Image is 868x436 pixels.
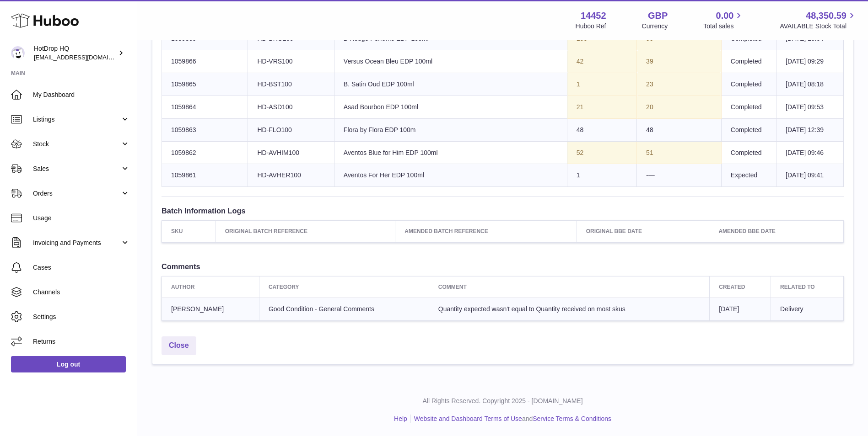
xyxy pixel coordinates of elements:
div: Huboo Ref [576,22,606,31]
td: HD-BST100 [248,73,334,96]
th: Category [259,276,429,298]
span: 48,350.59 [806,10,846,22]
td: HD-AVHER100 [248,164,334,187]
td: Versus Ocean Bleu EDP 100ml [334,50,567,73]
td: Expected [721,164,776,187]
span: Orders [33,189,120,198]
td: 51 [637,141,722,164]
td: 23 [637,73,722,96]
span: [EMAIL_ADDRESS][DOMAIN_NAME] [34,53,135,61]
td: 21 [567,96,636,118]
td: 48 [637,118,722,141]
span: My Dashboard [33,90,130,99]
td: Aventos For Her EDP 100ml [334,164,567,187]
td: HD-ASD100 [248,96,334,118]
td: 1059865 [162,73,248,96]
th: Related to [771,276,844,298]
span: Delivery [780,305,803,313]
span: [PERSON_NAME] [171,305,224,313]
a: Service Terms & Conditions [533,415,611,422]
td: 1059866 [162,50,248,73]
th: Created [710,276,771,298]
span: Total sales [703,22,744,31]
td: 1059861 [162,164,248,187]
td: 42 [567,50,636,73]
h3: Batch Information Logs [162,206,844,216]
td: HD-AVHIM100 [248,141,334,164]
a: Log out [11,356,126,372]
td: Asad Bourbon EDP 100ml [334,96,567,118]
th: Original BBE Date [577,221,709,242]
td: HD-VRS100 [248,50,334,73]
span: Stock [33,140,120,149]
td: [DATE] 09:46 [776,141,844,164]
span: Returns [33,337,130,346]
span: 0.00 [716,10,734,22]
span: Listings [33,115,120,124]
div: Currency [642,22,668,31]
td: -— [637,164,722,187]
strong: 14452 [581,10,606,22]
td: [DATE] 12:39 [776,118,844,141]
td: Completed [721,50,776,73]
td: [DATE] 09:41 [776,164,844,187]
th: Comment [429,276,709,298]
th: Amended BBE Date [709,221,844,242]
td: Completed [721,141,776,164]
span: Invoicing and Payments [33,239,120,247]
td: Completed [721,73,776,96]
td: Flora by Flora EDP 100m [334,118,567,141]
span: [DATE] [719,305,739,313]
span: Quantity expected wasn't equal to Quantity received on most skus [438,305,625,313]
strong: GBP [648,10,668,22]
td: 1059862 [162,141,248,164]
a: 0.00 Total sales [703,10,744,31]
span: Good Condition - General Comments [269,305,374,313]
a: 48,350.59 AVAILABLE Stock Total [780,10,857,31]
td: Completed [721,96,776,118]
th: Author [162,276,259,298]
a: Website and Dashboard Terms of Use [414,415,522,422]
td: 48 [567,118,636,141]
td: 1 [567,164,636,187]
span: Channels [33,288,130,297]
span: Cases [33,263,130,272]
td: B. Satin Oud EDP 100ml [334,73,567,96]
h3: Comments [162,261,844,271]
td: Aventos Blue for Him EDP 100ml [334,141,567,164]
td: HD-FLO100 [248,118,334,141]
a: Help [394,415,407,422]
img: internalAdmin-14452@internal.huboo.com [11,46,25,60]
th: Original Batch Reference [216,221,395,242]
span: Usage [33,214,130,223]
td: 1059864 [162,96,248,118]
p: All Rights Reserved. Copyright 2025 - [DOMAIN_NAME] [145,397,861,405]
td: [DATE] 08:18 [776,73,844,96]
td: [DATE] 09:29 [776,50,844,73]
span: AVAILABLE Stock Total [780,22,857,31]
th: Amended Batch Reference [395,221,577,242]
td: 20 [637,96,722,118]
a: Close [162,336,196,355]
span: Settings [33,313,130,321]
td: 1059863 [162,118,248,141]
th: SKU [162,221,216,242]
td: 39 [637,50,722,73]
div: HotDrop HQ [34,44,116,62]
td: 52 [567,141,636,164]
td: 1 [567,73,636,96]
li: and [411,415,611,423]
td: Completed [721,118,776,141]
span: Sales [33,165,120,173]
td: [DATE] 09:53 [776,96,844,118]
